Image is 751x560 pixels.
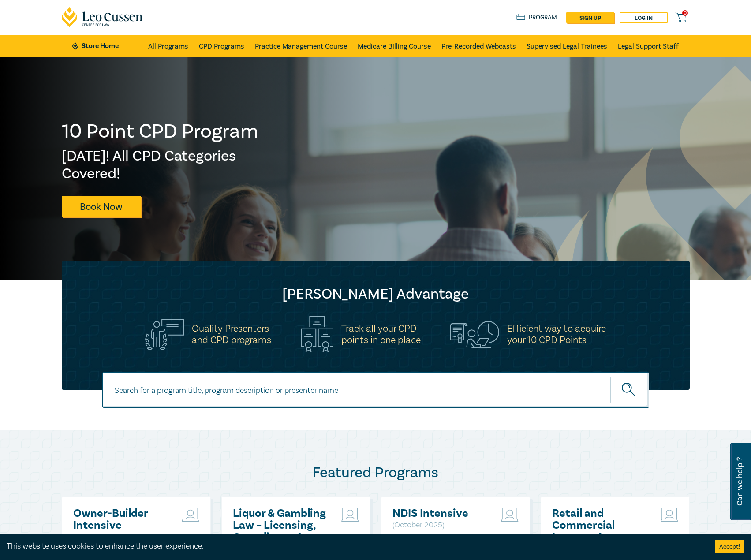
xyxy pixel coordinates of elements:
[620,12,668,23] a: Log in
[7,541,702,552] div: This website uses cookies to enhance the user experience.
[62,147,259,183] h2: [DATE]! All CPD Categories Covered!
[73,508,168,531] a: Owner-Builder Intensive
[341,508,359,522] img: Live Stream
[62,464,690,482] h2: Featured Programs
[341,323,421,346] h5: Track all your CPD points in one place
[736,448,744,515] span: Can we help ?
[233,508,328,543] a: Liquor & Gambling Law – Licensing, Compliance & Regulations
[507,323,606,346] h5: Efficient way to acquire your 10 CPD Points
[552,508,647,543] a: Retail and Commercial Leases - A Practical Guide ([DATE])
[527,35,607,57] a: Supervised Legal Trainees
[661,508,678,522] img: Live Stream
[148,35,188,57] a: All Programs
[450,321,499,347] img: Efficient way to acquire<br>your 10 CPD Points
[618,35,679,57] a: Legal Support Staff
[102,372,649,408] input: Search for a program title, program description or presenter name
[145,319,184,350] img: Quality Presenters<br>and CPD programs
[682,10,688,16] span: 0
[301,316,333,352] img: Track all your CPD<br>points in one place
[192,323,271,346] h5: Quality Presenters and CPD programs
[392,508,487,519] a: NDIS Intensive
[566,12,614,23] a: sign up
[73,531,168,543] p: ( October 2025 )
[72,41,134,51] a: Store Home
[199,35,244,57] a: CPD Programs
[62,196,141,217] a: Book Now
[62,120,259,143] h1: 10 Point CPD Program
[715,540,744,553] button: Accept cookies
[182,508,199,522] img: Live Stream
[501,508,519,522] img: Live Stream
[79,285,672,303] h2: [PERSON_NAME] Advantage
[392,519,487,531] p: ( October 2025 )
[516,13,557,22] a: Program
[358,35,431,57] a: Medicare Billing Course
[255,35,347,57] a: Practice Management Course
[441,35,516,57] a: Pre-Recorded Webcasts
